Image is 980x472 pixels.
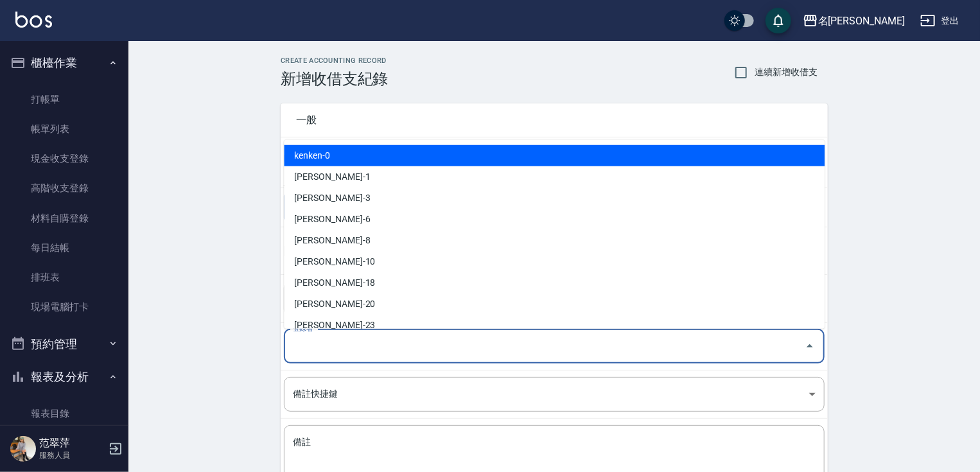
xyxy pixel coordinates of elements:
a: 打帳單 [5,85,123,114]
a: 每日結帳 [5,233,123,263]
button: Close [800,336,820,356]
button: save [766,8,791,33]
span: 連續新增收借支 [755,66,818,79]
li: [PERSON_NAME]-20 [284,293,825,315]
li: [PERSON_NAME]-6 [284,209,825,230]
a: 排班表 [5,263,123,292]
a: 帳單列表 [5,114,123,144]
label: 登錄者 [293,324,313,333]
a: 報表目錄 [5,399,123,428]
button: 報表及分析 [5,360,123,394]
a: 材料自購登錄 [5,204,123,233]
div: 名[PERSON_NAME] [818,13,905,29]
p: 服務人員 [39,450,105,461]
li: [PERSON_NAME]-23 [284,315,825,336]
li: kenken-0 [284,145,825,166]
li: [PERSON_NAME]-18 [284,272,825,293]
a: 現場電腦打卡 [5,292,123,322]
button: 名[PERSON_NAME] [798,8,910,34]
img: Logo [15,12,52,28]
button: 預約管理 [5,328,123,361]
li: [PERSON_NAME]-1 [284,166,825,188]
button: 登出 [915,9,965,33]
span: 一般 [296,114,812,127]
a: 現金收支登錄 [5,144,123,173]
li: [PERSON_NAME]-3 [284,188,825,209]
a: 高階收支登錄 [5,173,123,203]
li: [PERSON_NAME]-8 [284,230,825,251]
img: Person [10,436,36,462]
h5: 范翠萍 [39,437,105,450]
li: [PERSON_NAME]-10 [284,251,825,272]
button: 櫃檯作業 [5,46,123,80]
h2: CREATE ACCOUNTING RECORD [281,57,389,65]
h3: 新增收借支紀錄 [281,70,389,88]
